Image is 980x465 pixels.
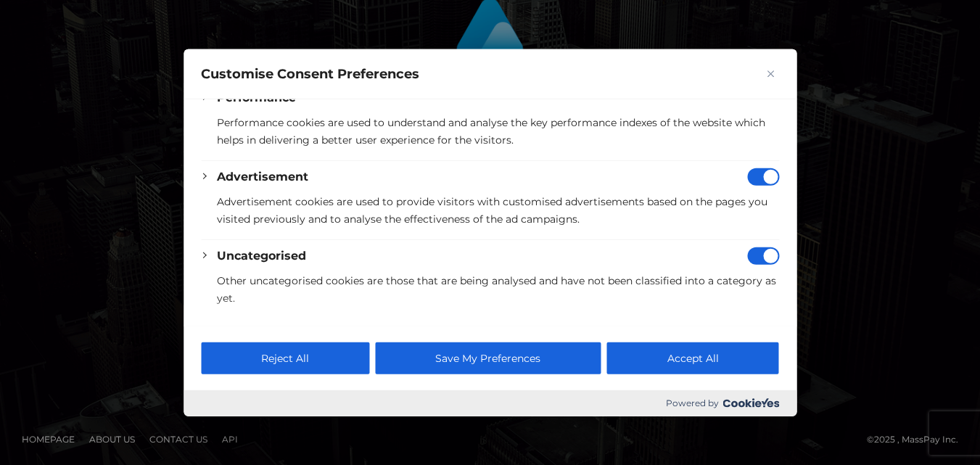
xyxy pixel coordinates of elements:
input: Disable Uncategorised [747,247,779,264]
div: Powered by [184,390,796,416]
p: Performance cookies are used to understand and analyse the key performance indexes of the website... [217,113,779,148]
button: Save My Preferences [375,342,601,374]
img: Close [767,70,774,77]
div: Customise Consent Preferences [184,49,796,416]
span: Customise Consent Preferences [201,65,419,82]
p: Advertisement cookies are used to provide visitors with customised advertisements based on the pa... [217,192,779,227]
button: Close [762,65,779,82]
button: Advertisement [217,168,308,185]
input: Disable Advertisement [747,168,779,185]
p: Other uncategorised cookies are those that are being analysed and have not been classified into a... [217,271,779,306]
button: Reject All [201,342,369,374]
img: Cookieyes logo [722,398,779,408]
button: Accept All [607,342,779,374]
button: Uncategorised [217,247,306,264]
